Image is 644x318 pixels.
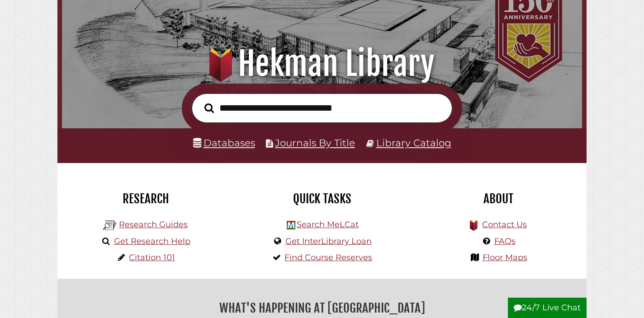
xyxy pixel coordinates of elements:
a: Research Guides [119,220,188,229]
a: Citation 101 [129,253,175,262]
button: Search [200,101,218,116]
img: Hekman Library Logo [103,219,117,232]
a: Get Research Help [114,236,190,246]
a: Contact Us [482,220,527,229]
a: FAQs [494,236,516,246]
h1: Hekman Library [71,44,572,84]
h2: About [417,191,580,206]
h2: Research [64,191,227,206]
a: Journals By Title [275,137,355,149]
a: Get InterLibrary Loan [285,236,372,246]
a: Floor Maps [483,253,527,262]
a: Find Course Reserves [284,253,372,262]
a: Databases [193,137,255,149]
img: Hekman Library Logo [287,221,295,229]
a: Search MeLCat [297,220,359,229]
h2: Quick Tasks [241,191,403,206]
a: Library Catalog [376,137,451,149]
i: Search [204,103,214,113]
